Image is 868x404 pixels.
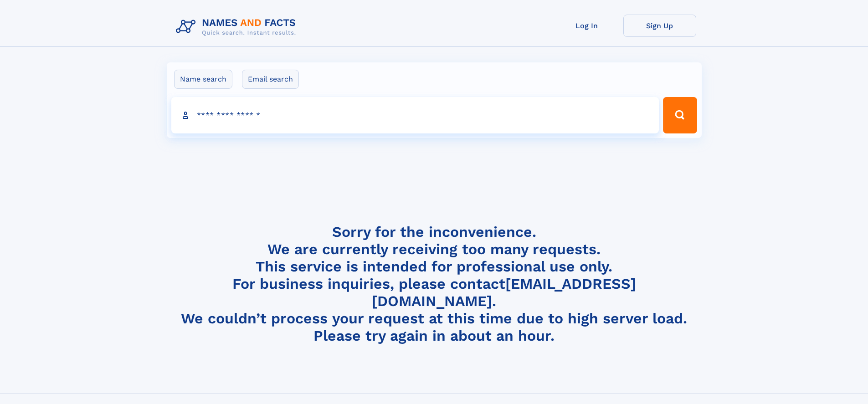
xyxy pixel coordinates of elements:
[172,223,696,345] h4: Sorry for the inconvenience. We are currently receiving too many requests. This service is intend...
[172,15,303,39] img: Logo Names and Facts
[174,70,232,89] label: Name search
[663,97,697,133] button: Search Button
[623,15,696,37] a: Sign Up
[171,97,659,133] input: search input
[550,15,623,37] a: Log In
[372,275,636,310] a: [EMAIL_ADDRESS][DOMAIN_NAME]
[242,70,299,89] label: Email search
